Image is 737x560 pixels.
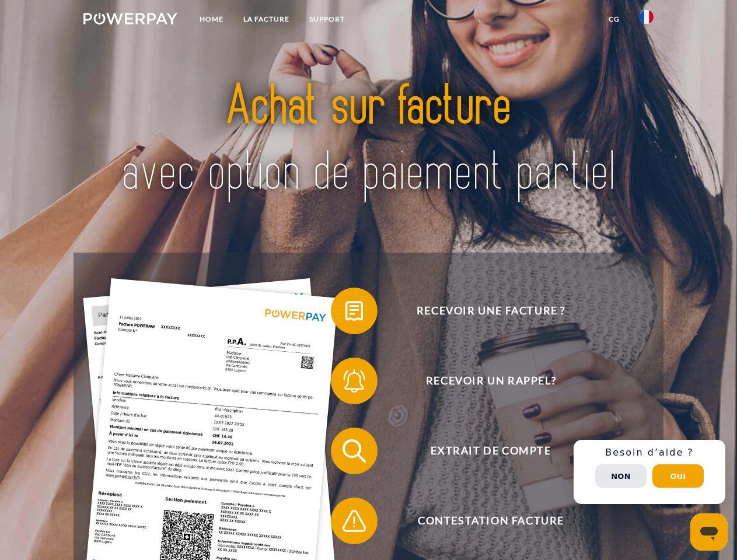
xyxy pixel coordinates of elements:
button: Recevoir une facture ? [331,288,634,334]
h3: Besoin d’aide ? [581,447,718,459]
button: Oui [652,464,704,488]
button: Extrait de compte [331,428,634,474]
span: Extrait de compte [348,428,634,474]
div: Schnellhilfe [574,440,725,504]
img: logo-powerpay-white.svg [83,13,177,24]
a: LA FACTURE [233,9,299,30]
img: fr [640,10,654,24]
span: Contestation Facture [348,498,634,544]
span: Recevoir une facture ? [348,288,634,334]
iframe: Bouton de lancement de la fenêtre de messagerie [690,513,728,551]
span: Recevoir un rappel? [348,358,634,404]
button: Contestation Facture [331,498,634,544]
button: Non [595,464,647,488]
img: qb_warning.svg [340,506,369,535]
img: qb_bell.svg [340,366,369,395]
a: CG [599,9,630,30]
img: qb_search.svg [340,436,369,466]
img: qb_bill.svg [340,296,369,325]
a: Support [299,9,355,30]
button: Recevoir un rappel? [331,358,634,404]
a: Home [190,9,233,30]
img: title-powerpay_fr.svg [111,56,626,223]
